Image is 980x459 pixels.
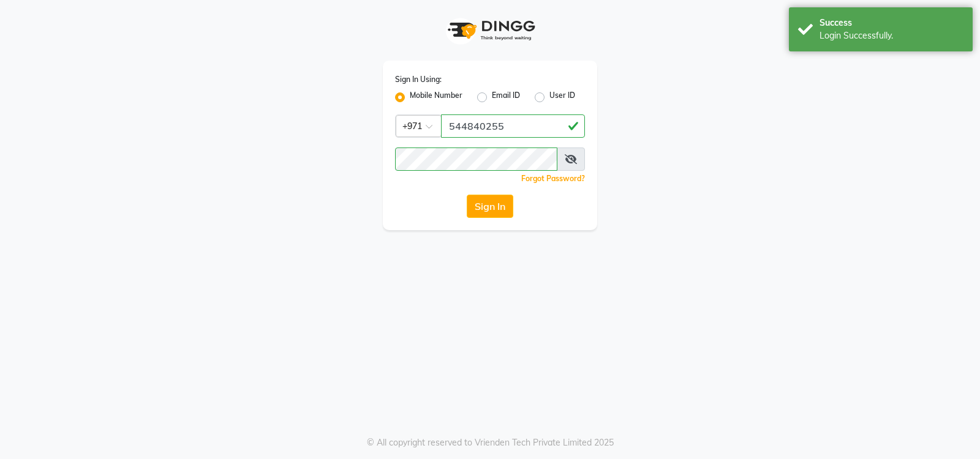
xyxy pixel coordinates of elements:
[820,17,963,29] div: Success
[521,174,585,183] a: Forgot Password?
[410,90,462,105] label: Mobile Number
[395,74,442,85] label: Sign In Using:
[492,90,520,105] label: Email ID
[820,29,963,42] div: Login Successfully.
[395,147,557,171] input: Username
[441,12,539,48] img: logo1.svg
[467,195,513,218] button: Sign In
[441,114,585,138] input: Username
[549,90,575,105] label: User ID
